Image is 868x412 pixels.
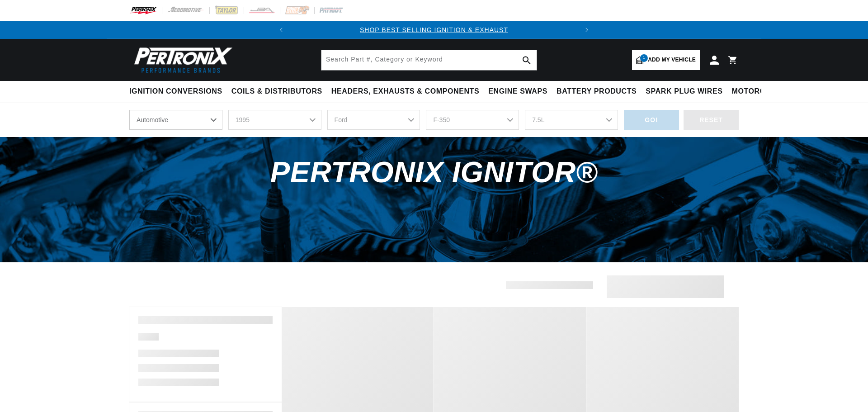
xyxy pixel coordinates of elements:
select: RideType [129,110,222,130]
div: Announcement [290,25,578,35]
span: Add my vehicle [648,56,696,64]
button: Translation missing: en.sections.announcements.next_announcement [578,21,596,39]
summary: Ignition Conversions [129,81,227,102]
span: Engine Swaps [488,87,547,96]
select: Make [327,110,420,130]
span: 1 [640,54,648,62]
select: Engine [525,110,618,130]
summary: Motorcycle [727,81,790,102]
span: Coils & Distributors [231,87,322,96]
slideshow-component: Translation missing: en.sections.announcements.announcement_bar [107,21,761,39]
span: Ignition Conversions [129,87,222,96]
div: 1 of 2 [290,25,578,35]
span: Spark Plug Wires [646,87,722,96]
button: search button [517,50,537,70]
span: Battery Products [557,87,637,96]
select: Model [426,110,519,130]
summary: Headers, Exhausts & Components [327,81,484,102]
a: 1Add my vehicle [632,50,700,70]
span: Headers, Exhausts & Components [331,87,479,96]
summary: Spark Plug Wires [641,81,727,102]
img: Pertronix [129,44,233,76]
span: PerTronix Ignitor® [270,156,598,189]
summary: Battery Products [552,81,641,102]
select: Year [228,110,321,130]
summary: Engine Swaps [484,81,552,102]
a: SHOP BEST SELLING IGNITION & EXHAUST [360,26,508,33]
summary: Coils & Distributors [227,81,327,102]
input: Search Part #, Category or Keyword [321,50,537,70]
span: Motorcycle [732,87,786,96]
button: Translation missing: en.sections.announcements.previous_announcement [272,21,290,39]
